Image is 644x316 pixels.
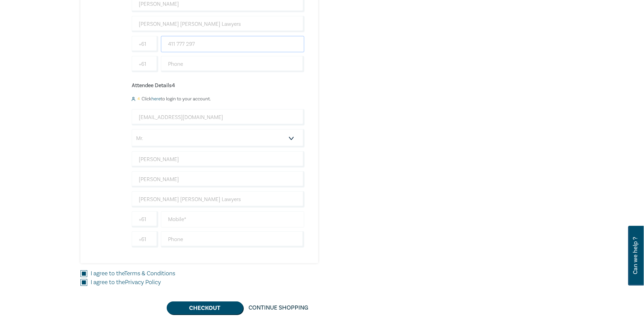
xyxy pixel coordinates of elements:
input: First Name* [132,151,305,167]
input: +61 [132,56,158,72]
label: I agree to the [91,278,161,287]
label: I agree to the [91,269,175,278]
h6: Attendee Details 4 [132,82,305,89]
small: 4 [137,97,140,101]
input: Company [132,16,305,32]
a: Terms & Conditions [124,270,175,277]
button: Checkout [167,301,243,314]
a: here [151,96,161,102]
input: +61 [132,231,158,248]
span: Can we help ? [632,230,639,281]
a: Privacy Policy [125,278,161,286]
input: Phone [161,231,305,248]
input: Phone [161,56,305,72]
input: +61 [132,36,158,52]
input: Mobile* [161,211,305,228]
input: Attendee Email* [132,109,305,125]
input: Mobile* [161,36,305,52]
input: +61 [132,211,158,228]
a: Continue Shopping [243,301,314,314]
p: Click to login to your account. [140,96,211,102]
input: Last Name* [132,171,305,187]
input: Company [132,191,305,208]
